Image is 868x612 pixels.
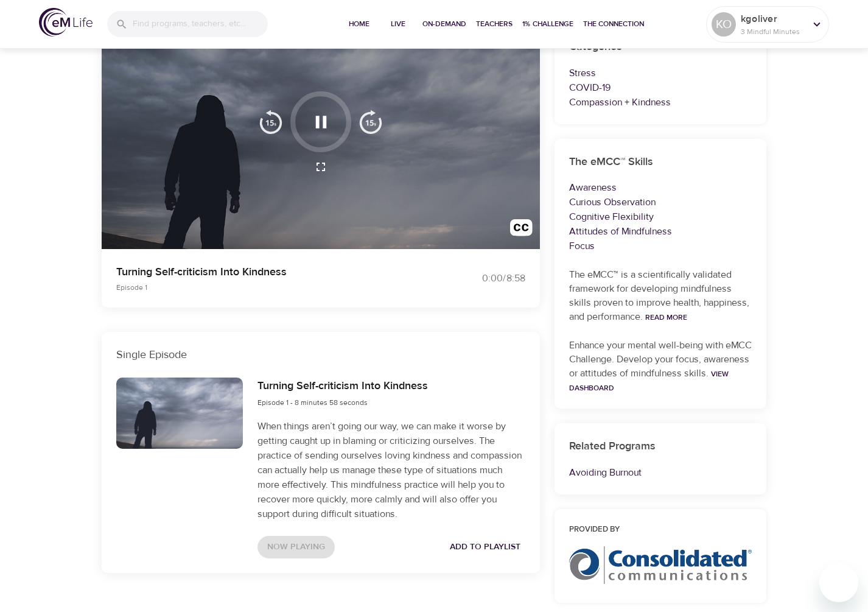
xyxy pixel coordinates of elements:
h6: Provided by [569,524,752,536]
p: Enhance your mental well-being with eMCC Challenge. Develop your focus, awareness or attitudes of... [569,339,752,395]
p: Focus [569,239,752,253]
p: Awareness [569,180,752,195]
p: The eMCC™ is a scientifically validated framework for developing mindfulness skills proven to imp... [569,268,752,324]
p: COVID-19 [569,80,752,95]
div: KO [712,12,736,37]
div: 0:00 / 8:58 [434,272,525,286]
h6: Turning Self-criticism Into Kindness [257,378,428,395]
p: Turning Self-criticism Into Kindness [116,264,419,280]
p: Episode 1 [116,282,419,293]
span: Teachers [476,18,513,30]
p: Attitudes of Mindfulness [569,224,752,239]
a: Read More [645,312,687,322]
a: Avoiding Burnout [569,466,642,479]
img: logo [39,8,93,37]
p: Curious Observation [569,195,752,209]
span: Add to Playlist [450,540,520,555]
input: Find programs, teachers, etc... [133,11,268,37]
img: CCI%20logo_rgb_hr.jpg [569,546,752,584]
h6: The eMCC™ Skills [569,153,752,171]
iframe: Button to launch messaging window [819,563,858,602]
p: Compassion + Kindness [569,95,752,110]
p: When things aren’t going our way, we can make it worse by getting caught up in blaming or critici... [257,419,525,521]
p: 3 Mindful Minutes [741,26,805,37]
span: Live [383,18,413,30]
p: Single Episode [116,346,525,363]
img: open_caption.svg [510,219,533,242]
span: The Connection [583,18,644,30]
h6: Related Programs [569,438,752,455]
a: View Dashboard [569,369,729,393]
span: 1% Challenge [522,18,573,30]
span: Home [345,18,374,30]
span: Episode 1 - 8 minutes 58 seconds [257,398,368,407]
img: 15s_next.svg [359,110,383,134]
p: Stress [569,66,752,80]
button: Transcript/Closed Captions (c) [503,212,540,249]
p: Cognitive Flexibility [569,209,752,224]
p: kgoliver [741,12,805,26]
button: Add to Playlist [445,536,525,558]
span: On-Demand [422,18,466,30]
img: 15s_prev.svg [259,110,283,134]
